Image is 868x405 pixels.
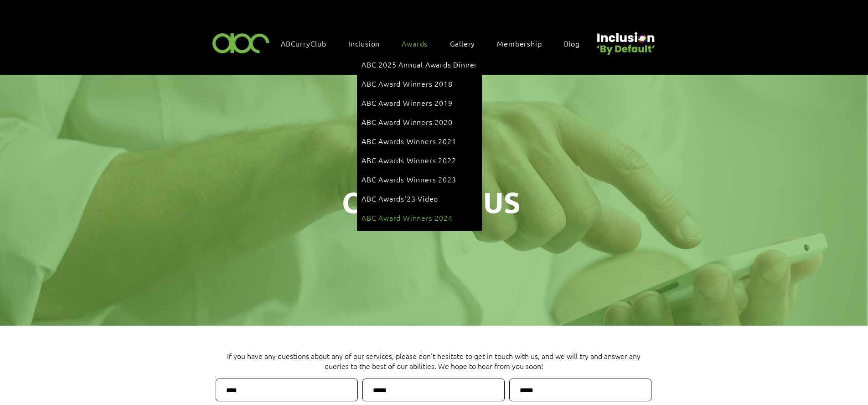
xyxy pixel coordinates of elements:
span: ABCurryClub [281,38,326,48]
a: ABCurryClub [276,34,340,53]
a: ABC Awards Winners 2021 [362,132,477,150]
a: Membership [492,34,555,53]
span: CONTACT US [342,184,521,220]
span: ABC Awards Winners 2022 [362,155,456,165]
nav: Site [276,34,594,53]
img: ABC-Logo-Blank-Background-01-01-2.png [210,29,273,56]
a: ABC Awards Winners 2022 [362,151,477,169]
span: Blog [564,38,580,48]
span: ABC Award Winners 2018 [362,78,453,88]
a: ABC Award Winners 2024 [362,209,477,226]
span: ABC Award Winners 2019 [362,98,453,108]
a: ABC Award Winners 2019 [362,94,477,111]
div: Awards [397,34,441,53]
a: ABC Awards'23 Video [362,190,477,207]
span: Gallery [450,38,475,48]
span: ABC 2025 Annual Awards Dinner [362,59,477,69]
span: ABC Award Winners 2020 [362,117,453,127]
a: Blog [559,34,594,53]
a: ABC Award Winners 2018 [362,75,477,92]
a: Gallery [445,34,489,53]
img: Untitled design (22).png [594,25,656,56]
a: ABC Award Winners 2020 [362,113,477,130]
span: ABC Award Winners 2024 [362,213,453,223]
div: Inclusion [344,34,393,53]
div: Awards [357,51,482,231]
p: If you have any questions about any of our services, please don't hesitate to get in touch with u... [216,351,651,371]
span: ABC Awards Winners 2021 [362,136,456,146]
span: ABC Awards Winners 2023 [362,174,456,184]
span: Membership [497,38,542,48]
span: Inclusion [348,38,380,48]
a: ABC Awards Winners 2023 [362,171,477,188]
a: ABC 2025 Annual Awards Dinner [362,56,477,73]
span: Awards [402,38,428,48]
span: ABC Awards'23 Video [362,193,438,203]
